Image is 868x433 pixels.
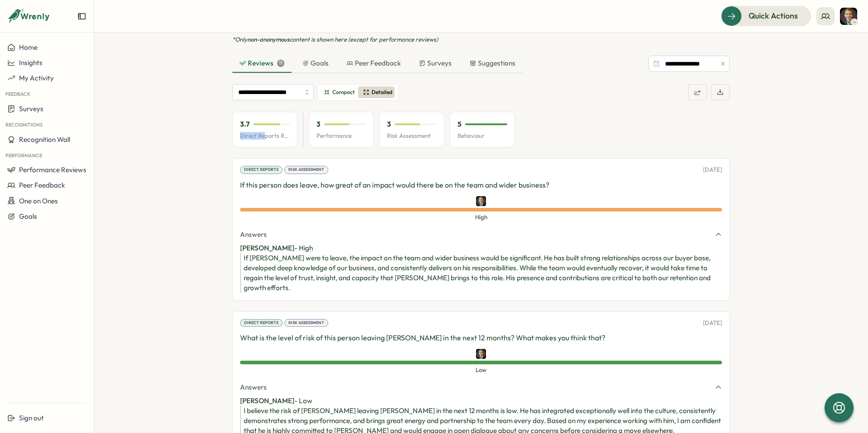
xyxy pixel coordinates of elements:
div: Peer Feedback [347,58,401,68]
p: Performance [316,132,366,140]
p: Direct Reports Review Avg [240,132,290,140]
span: Answers [240,230,267,240]
div: If [PERSON_NAME] were to leave, the impact on the team and wider business would be significant. H... [244,253,722,293]
div: 11 [277,60,284,67]
img: Bill Warshauer [476,349,486,359]
div: Direct Reports [240,166,283,174]
p: 3 [316,119,321,129]
p: 5 [458,119,462,129]
img: Bill Warshauer [840,8,857,25]
button: Answers [240,230,722,240]
div: Suggestions [470,58,515,68]
span: non-anonymous [247,36,290,43]
span: Answers [240,382,267,392]
div: Risk Assessment [284,319,328,327]
p: - Low [240,396,722,406]
p: Risk Assessment [387,132,437,140]
img: Bill Warshauer [476,196,486,206]
span: Compact [332,88,355,97]
div: Reviews [240,58,284,68]
p: Behaviour [458,132,507,140]
button: Answers [240,382,722,392]
div: Direct Reports [240,319,283,327]
span: My Activity [19,74,54,82]
span: Surveys [19,104,43,113]
p: 3.7 [240,119,250,129]
span: High [240,213,722,221]
p: 3 [387,119,391,129]
span: Sign out [19,414,44,422]
span: Peer Feedback [19,181,65,189]
span: Home [19,43,38,52]
span: Detailed [372,88,392,97]
span: One on Ones [19,197,58,205]
span: [PERSON_NAME] [240,244,294,252]
p: If this person does leave, how great of an impact would there be on the team and wider business? [240,179,722,191]
span: Goals [19,212,37,221]
p: - High [240,243,722,253]
div: Risk Assessment [284,166,328,174]
span: Insights [19,58,42,67]
span: Quick Actions [749,10,798,22]
button: Quick Actions [721,6,811,26]
span: Performance Reviews [19,165,86,174]
div: Surveys [419,58,452,68]
p: [DATE] [703,166,722,174]
p: What is the level of risk of this person leaving [PERSON_NAME] in the next 12 months? What makes ... [240,332,722,344]
button: Expand sidebar [77,12,86,21]
span: Recognition Wall [19,135,70,144]
div: Goals [302,58,329,68]
span: [PERSON_NAME] [240,396,294,405]
span: Low [240,366,722,374]
p: [DATE] [703,319,722,327]
p: *Only content is shown here (except for performance reviews) [232,36,730,44]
